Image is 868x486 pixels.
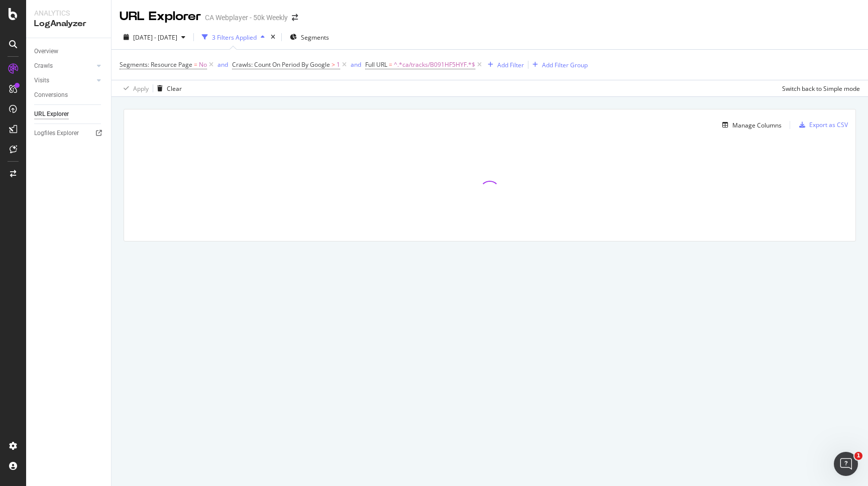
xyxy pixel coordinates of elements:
div: Visits [34,75,49,86]
button: Segments [286,29,333,45]
div: Manage Columns [732,121,782,130]
button: Manage Columns [718,119,782,131]
div: Apply [133,84,149,93]
button: [DATE] - [DATE] [120,29,189,45]
span: 1 [337,58,340,72]
span: Segments [301,33,329,42]
div: arrow-right-arrow-left [292,14,298,21]
button: and [218,60,228,69]
div: Crawls [34,61,53,71]
button: 3 Filters Applied [198,29,269,45]
iframe: Intercom live chat [834,452,858,476]
button: Add Filter [484,59,524,71]
span: > [332,60,335,69]
span: 1 [854,452,862,460]
div: Logfiles Explorer [34,128,79,139]
span: No [199,58,207,72]
button: Export as CSV [795,117,848,133]
div: Add Filter [497,61,524,69]
div: Analytics [34,8,103,18]
span: Segments: Resource Page [120,60,192,69]
div: LogAnalyzer [34,18,103,30]
button: Switch back to Simple mode [778,80,860,96]
span: = [389,60,392,69]
a: Overview [34,46,104,57]
a: Conversions [34,90,104,100]
button: and [351,60,361,69]
span: Full URL [365,60,387,69]
button: Clear [153,80,182,96]
div: URL Explorer [120,8,201,25]
a: URL Explorer [34,109,104,119]
div: 3 Filters Applied [212,33,257,42]
span: ^.*ca/tracks/B091HF5HYF.*$ [394,58,475,72]
span: [DATE] - [DATE] [133,33,177,42]
div: URL Explorer [34,109,69,119]
div: Export as CSV [809,120,848,129]
div: CA Webplayer - 50k Weekly [205,13,288,23]
div: times [269,32,277,42]
div: Conversions [34,90,68,100]
span: Crawls: Count On Period By Google [232,60,330,69]
button: Add Filter Group [528,59,588,71]
a: Crawls [34,61,94,71]
div: Clear [167,84,182,93]
div: Overview [34,46,58,57]
div: Switch back to Simple mode [782,84,860,93]
div: Add Filter Group [542,61,588,69]
a: Visits [34,75,94,86]
button: Apply [120,80,149,96]
a: Logfiles Explorer [34,128,104,139]
span: = [194,60,197,69]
